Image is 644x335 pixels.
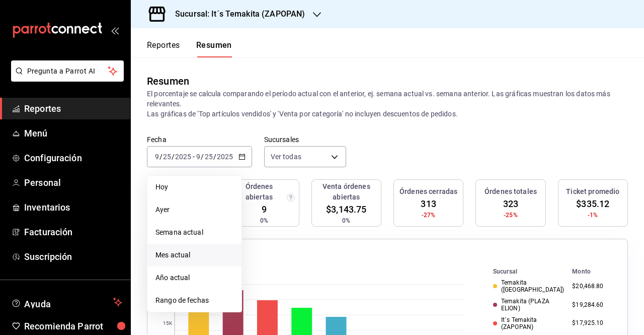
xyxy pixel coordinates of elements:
[568,277,619,296] td: $20,468.80
[24,176,122,189] span: Personal
[111,26,119,34] button: open_drawer_menu
[316,181,377,203] h3: Venta órdenes abiertas
[264,136,346,143] label: Sucursales
[588,211,598,220] span: -1%
[159,153,163,161] span: /
[24,225,122,239] span: Facturación
[155,295,233,306] span: Rango de fechas
[568,266,619,277] th: Monto
[493,316,564,331] div: It´s Temakita (ZAPOPAN)
[155,227,233,238] span: Semana actual
[399,186,457,197] h3: Órdenes cerradas
[147,89,628,119] p: El porcentaje se calcula comparando el período actual con el anterior, ej. semana actual vs. sema...
[493,279,564,294] div: Temakita ([GEOGRAPHIC_DATA])
[485,186,537,197] h3: Órdenes totales
[566,186,619,197] h3: Ticket promedio
[24,126,122,140] span: Menú
[271,152,301,162] span: Ver todas
[342,216,350,225] span: 0%
[163,320,173,326] text: 15K
[147,40,180,57] button: Reportes
[196,40,232,57] button: Resumen
[576,197,609,211] span: $335.12
[493,298,564,312] div: Temakita (PLAZA ELION)
[147,136,252,143] label: Fecha
[24,296,109,308] span: Ayuda
[24,200,122,214] span: Inventarios
[421,197,436,211] span: 313
[27,66,108,77] span: Pregunta a Parrot AI
[213,153,216,161] span: /
[24,250,122,263] span: Suscripción
[204,153,213,161] input: --
[24,319,122,333] span: Recomienda Parrot
[196,153,201,161] input: --
[163,153,172,161] input: --
[233,181,284,203] h3: Órdenes abiertas
[175,153,192,161] input: ----
[24,102,122,115] span: Reportes
[504,211,518,220] span: -25%
[568,296,619,314] td: $19,284.60
[155,182,233,192] span: Hoy
[7,73,124,84] a: Pregunta a Parrot AI
[193,153,195,161] span: -
[147,40,232,57] div: navigation tabs
[155,205,233,215] span: Ayer
[216,153,233,161] input: ----
[568,314,619,333] td: $17,925.10
[167,8,305,20] h3: Sucursal: It´s Temakita (ZAPOPAN)
[155,273,233,283] span: Año actual
[201,153,204,161] span: /
[477,266,568,277] th: Sucursal
[24,151,122,165] span: Configuración
[260,216,268,225] span: 0%
[326,203,366,216] span: $3,143.75
[262,203,267,216] span: 9
[172,153,175,161] span: /
[422,211,436,220] span: -27%
[147,74,189,89] div: Resumen
[154,153,159,161] input: --
[155,250,233,260] span: Mes actual
[11,60,124,82] button: Pregunta a Parrot AI
[503,197,518,211] span: 323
